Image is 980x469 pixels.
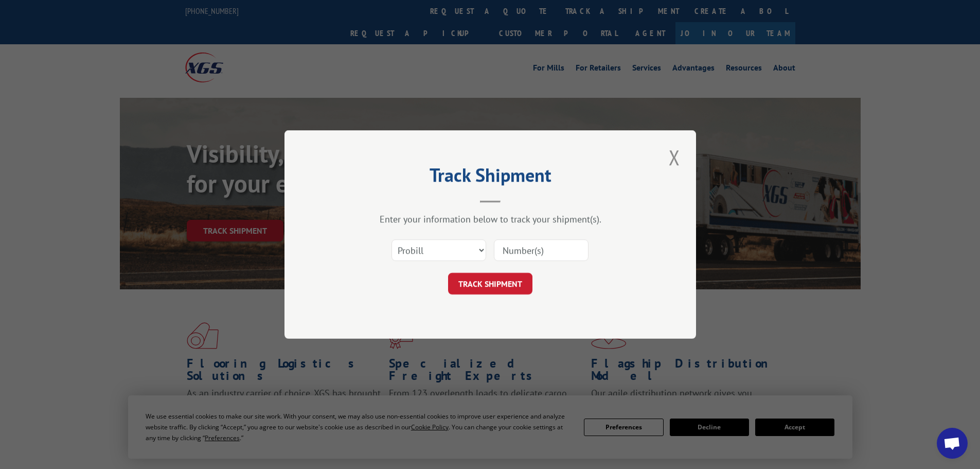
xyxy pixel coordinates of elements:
button: TRACK SHIPMENT [448,273,532,294]
button: Close modal [666,143,683,171]
a: Open chat [937,428,968,459]
h2: Track Shipment [336,168,645,187]
input: Number(s) [494,239,589,261]
div: Enter your information below to track your shipment(s). [336,213,645,225]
